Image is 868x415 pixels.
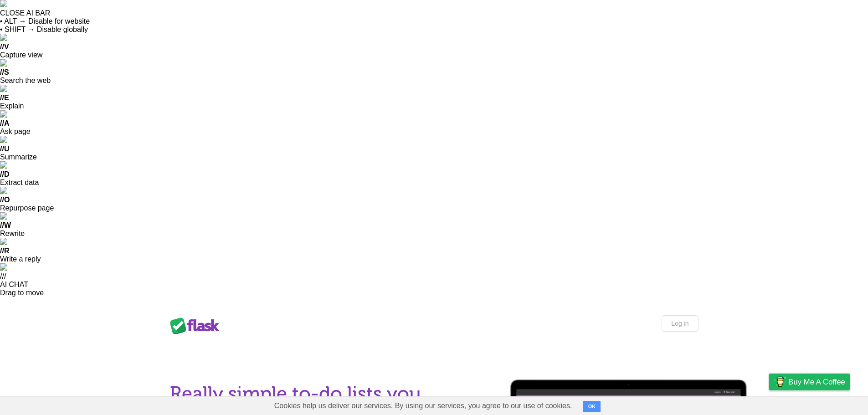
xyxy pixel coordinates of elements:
span: Buy me a coffee [788,374,845,390]
span: Cookies help us deliver our services. By using our services, you agree to our use of cookies. [265,397,581,415]
button: OK [583,401,601,412]
a: Buy me a coffee [769,374,850,390]
img: Buy me a coffee [774,374,786,389]
div: Flask Lists [170,318,225,334]
a: Log in [662,315,698,332]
